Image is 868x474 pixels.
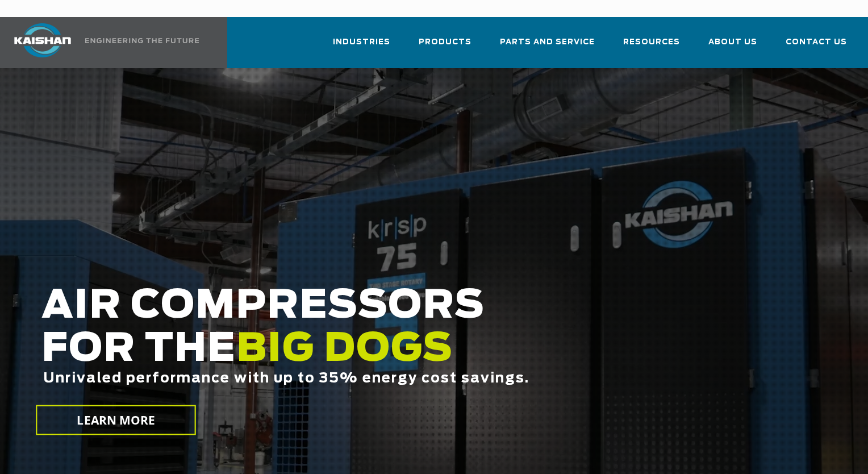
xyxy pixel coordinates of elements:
span: Parts and Service [500,36,595,49]
a: Resources [623,27,680,66]
span: Industries [333,36,390,49]
span: Unrivaled performance with up to 35% energy cost savings. [43,372,529,385]
a: Contact Us [786,27,847,66]
img: Engineering the future [85,38,199,43]
span: Contact Us [786,36,847,49]
span: BIG DOGS [236,330,453,369]
h2: AIR COMPRESSORS FOR THE [41,285,693,422]
a: LEARN MORE [36,405,196,435]
span: LEARN MORE [77,412,156,429]
span: Products [419,36,471,49]
a: Industries [333,27,390,66]
a: About Us [708,27,757,66]
a: Parts and Service [500,27,595,66]
a: Products [419,27,471,66]
span: About Us [708,36,757,49]
span: Resources [623,36,680,49]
